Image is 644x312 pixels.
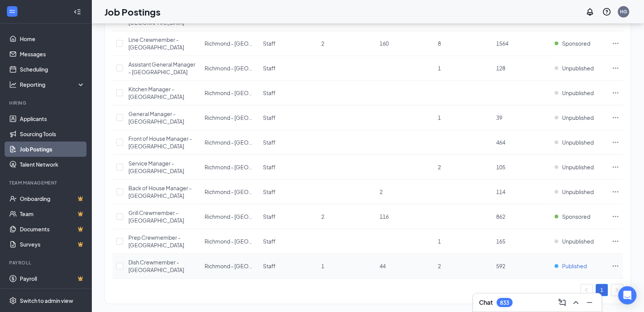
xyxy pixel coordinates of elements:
span: right [615,288,619,292]
li: Next Page [611,284,623,296]
span: 1 [438,114,441,121]
td: Richmond - West End [201,155,259,180]
td: Staff [259,254,317,279]
span: Unpublished [562,237,594,245]
span: Unpublished [562,138,594,146]
a: SurveysCrown [20,237,85,252]
td: Richmond - West End [201,56,259,81]
span: Richmond - [GEOGRAPHIC_DATA] [205,114,290,121]
span: 128 [496,65,505,72]
span: Staff [263,65,276,72]
span: Richmond - [GEOGRAPHIC_DATA] [205,164,290,170]
a: Sourcing Tools [20,126,85,142]
span: 464 [496,139,505,146]
span: Grill Crewmember - [GEOGRAPHIC_DATA] [128,209,184,224]
td: Richmond - West End [201,229,259,254]
span: 592 [496,263,505,269]
span: Richmond - [GEOGRAPHIC_DATA] [205,139,290,146]
a: Home [20,31,85,46]
div: 833 [500,299,509,306]
span: Richmond - [GEOGRAPHIC_DATA] [205,188,290,195]
div: Team Management [9,180,83,186]
span: Front of House Manager - [GEOGRAPHIC_DATA] [128,135,192,150]
span: 116 [380,213,389,220]
svg: Ellipses [612,163,619,171]
td: Richmond - West End [201,204,259,229]
div: Reporting [20,81,85,88]
span: Unpublished [562,188,594,196]
span: Published [562,262,587,270]
span: 1 [438,65,441,72]
span: left [584,288,589,292]
span: Staff [263,114,276,121]
h1: Job Postings [104,5,160,18]
button: ChevronUp [570,296,582,309]
span: Unpublished [562,89,594,97]
svg: WorkstreamLogo [8,8,16,15]
span: 105 [496,164,505,170]
a: TeamCrown [20,206,85,221]
span: Richmond - [GEOGRAPHIC_DATA] [205,89,290,96]
td: Staff [259,56,317,81]
span: 2 [438,164,441,170]
span: Service Manager - [GEOGRAPHIC_DATA] [128,160,184,174]
span: Assistant General Manager - [GEOGRAPHIC_DATA] [128,61,195,75]
span: Sponsored [562,40,590,47]
span: Staff [263,213,276,220]
span: Unpublished [562,114,594,121]
svg: Ellipses [612,114,619,121]
span: 2 [321,40,324,47]
span: Staff [263,40,276,47]
span: 862 [496,213,505,220]
svg: Settings [9,297,17,304]
div: Hiring [9,100,83,106]
li: Previous Page [580,284,593,296]
span: Richmond - [GEOGRAPHIC_DATA] [205,263,290,269]
span: Richmond - [GEOGRAPHIC_DATA] [205,40,290,47]
span: Prep Crewmember - [GEOGRAPHIC_DATA] [128,234,184,248]
td: Staff [259,81,317,105]
svg: Ellipses [612,188,619,196]
td: Staff [259,204,317,229]
svg: Notifications [585,7,594,16]
span: Staff [263,139,276,146]
svg: Ellipses [612,213,619,220]
svg: Ellipses [612,262,619,270]
span: Richmond - [GEOGRAPHIC_DATA] [205,238,290,245]
span: Unpublished [562,64,594,72]
span: Sponsored [562,213,590,220]
svg: Minimize [585,298,594,307]
svg: Ellipses [612,237,619,245]
li: 1 [596,284,608,296]
td: Staff [259,31,317,56]
td: Staff [259,155,317,180]
span: Staff [263,263,276,269]
div: Payroll [9,259,83,266]
svg: Collapse [74,8,81,16]
a: Applicants [20,111,85,126]
span: Dish Crewmember - [GEOGRAPHIC_DATA] [128,259,184,273]
span: 1 [438,238,441,245]
span: Line Crewmember - [GEOGRAPHIC_DATA] [128,36,184,51]
span: Unpublished [562,163,594,171]
span: 2 [380,188,383,195]
td: Richmond - West End [201,105,259,130]
span: 8 [438,40,441,47]
td: Staff [259,105,317,130]
span: 2 [438,263,441,269]
a: DocumentsCrown [20,221,85,237]
span: 160 [380,40,389,47]
div: Open Intercom Messenger [618,286,636,304]
a: 1 [596,284,607,296]
span: Kitchen Manager - [GEOGRAPHIC_DATA] [128,86,184,100]
span: 165 [496,238,505,245]
svg: Ellipses [612,89,619,97]
td: Richmond - West End [201,130,259,155]
span: Staff [263,164,276,170]
span: 39 [496,114,502,121]
td: Richmond - West End [201,180,259,204]
span: 1564 [496,40,508,47]
svg: QuestionInfo [602,7,611,16]
span: 2 [321,213,324,220]
div: HG [620,8,627,15]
